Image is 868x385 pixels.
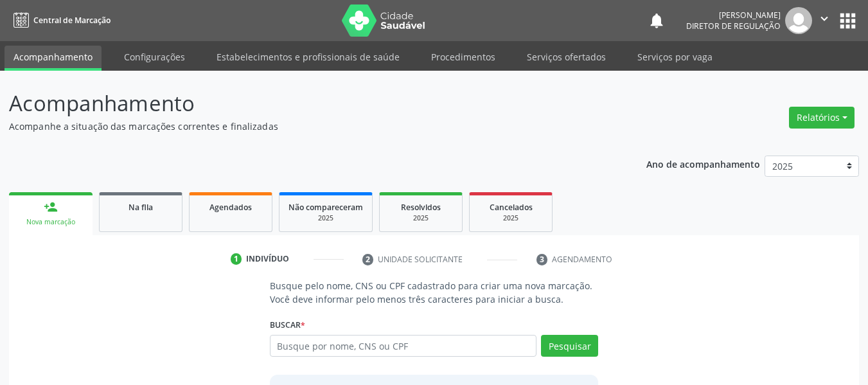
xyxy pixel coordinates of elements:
[208,46,409,68] a: Estabelecimentos e profissionais de saúde
[270,335,537,357] input: Busque por nome, CNS ou CPF
[837,10,859,32] button: apps
[246,253,289,265] div: Indivíduo
[812,7,837,34] button: 
[44,200,58,214] div: person_add
[401,202,441,213] span: Resolvidos
[9,120,604,133] p: Acompanhe a situação das marcações correntes e finalizadas
[128,202,153,213] span: Na fila
[479,213,543,223] div: 2025
[4,46,102,71] a: Acompanhamento
[288,202,363,213] span: Não compareceram
[686,10,781,21] div: [PERSON_NAME]
[789,107,855,129] button: Relatórios
[785,7,812,34] img: img
[648,12,666,30] button: notifications
[490,202,533,213] span: Cancelados
[231,253,242,265] div: 1
[389,213,453,223] div: 2025
[115,46,194,68] a: Configurações
[646,156,760,172] p: Ano de acompanhamento
[288,213,363,223] div: 2025
[209,202,252,213] span: Agendados
[270,279,599,306] p: Busque pelo nome, CNS ou CPF cadastrado para criar uma nova marcação. Você deve informar pelo men...
[422,46,504,68] a: Procedimentos
[686,21,781,31] span: Diretor de regulação
[541,335,598,357] button: Pesquisar
[33,15,111,26] span: Central de Marcação
[9,87,604,120] p: Acompanhamento
[9,10,111,31] a: Central de Marcação
[628,46,722,68] a: Serviços por vaga
[18,217,84,227] div: Nova marcação
[817,12,831,26] i: 
[518,46,615,68] a: Serviços ofertados
[270,315,305,335] label: Buscar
